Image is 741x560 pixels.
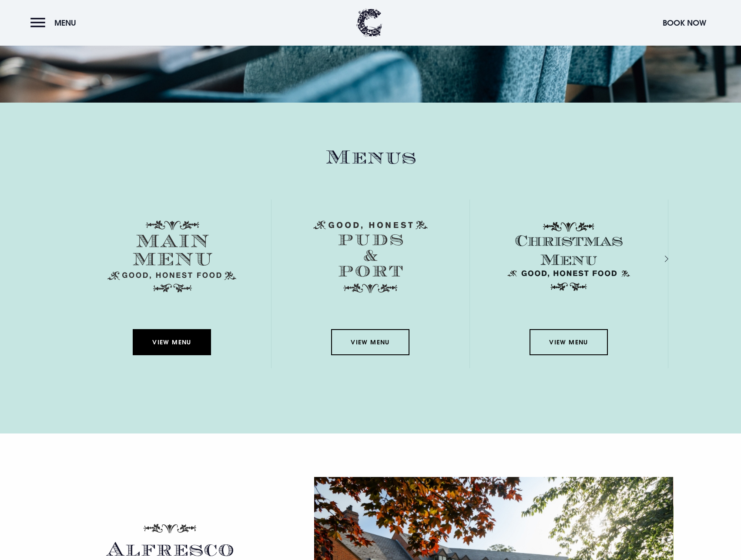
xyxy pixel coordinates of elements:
[356,9,382,37] img: Clandeboye Lodge
[504,220,633,293] img: Christmas Menu SVG
[30,13,80,32] button: Menu
[54,18,76,28] span: Menu
[107,220,236,293] img: Menu main menu
[133,329,211,355] a: View Menu
[331,329,409,355] a: View Menu
[658,13,711,32] button: Book Now
[313,220,428,293] img: Menu puds and port
[530,329,608,355] a: View Menu
[73,146,668,169] h2: Menus
[653,253,661,265] div: Next slide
